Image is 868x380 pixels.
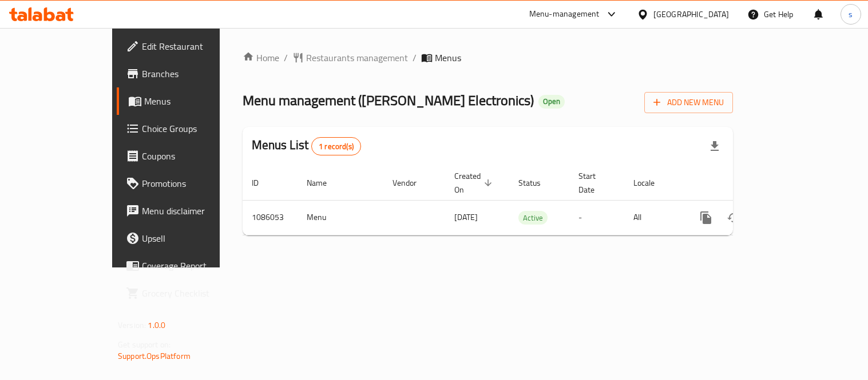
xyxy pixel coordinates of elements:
[413,51,417,65] li: /
[538,97,565,106] span: Open
[142,177,248,190] span: Promotions
[298,200,383,235] td: Menu
[142,231,248,245] span: Upsell
[252,176,274,190] span: ID
[538,95,565,109] div: Open
[142,286,248,300] span: Grocery Checklist
[243,166,811,235] table: enhanced table
[393,176,431,190] span: Vendor
[117,252,257,279] a: Coverage Report
[243,87,534,113] span: Menu management ( [PERSON_NAME] Electronics )
[148,318,165,333] span: 1.0.0
[701,133,728,160] div: Export file
[118,337,171,352] span: Get support on:
[117,142,257,170] a: Coupons
[117,60,257,87] a: Branches
[529,7,600,21] div: Menu-management
[284,51,288,65] li: /
[117,197,257,225] a: Menu disclaimer
[653,95,724,110] span: Add New Menu
[435,51,461,65] span: Menus
[518,176,556,190] span: Status
[454,169,496,197] span: Created On
[142,67,248,81] span: Branches
[117,87,257,115] a: Menus
[311,137,361,155] div: Total records count
[243,51,279,65] a: Home
[569,200,624,235] td: -
[252,137,361,155] h2: Menus List
[307,176,342,190] span: Name
[306,51,408,65] span: Restaurants management
[117,279,257,307] a: Grocery Checklist
[243,51,733,65] nav: breadcrumb
[142,149,248,163] span: Coupons
[142,204,248,218] span: Menu disclaimer
[117,170,257,197] a: Promotions
[653,8,729,21] div: [GEOGRAPHIC_DATA]
[118,349,191,363] a: Support.OpsPlatform
[720,204,747,231] button: Change Status
[578,169,611,197] span: Start Date
[142,122,248,135] span: Choice Groups
[117,225,257,252] a: Upsell
[117,33,257,60] a: Edit Restaurant
[117,115,257,142] a: Choice Groups
[518,211,548,225] span: Active
[118,318,146,333] span: Version:
[312,141,360,152] span: 1 record(s)
[683,166,811,201] th: Actions
[692,204,720,231] button: more
[633,176,669,190] span: Locale
[454,210,478,225] span: [DATE]
[849,8,853,21] span: s
[142,39,248,53] span: Edit Restaurant
[644,92,733,113] button: Add New Menu
[243,200,298,235] td: 1086053
[144,94,248,108] span: Menus
[142,259,248,273] span: Coverage Report
[292,51,408,65] a: Restaurants management
[624,200,683,235] td: All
